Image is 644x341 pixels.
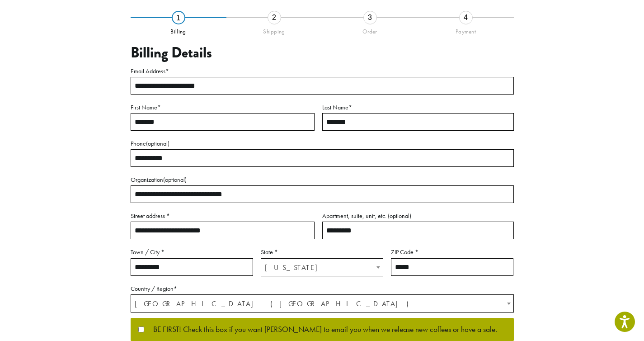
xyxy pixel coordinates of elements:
div: 1 [172,11,185,24]
div: 3 [363,11,377,24]
label: ZIP Code [391,246,513,258]
div: 4 [459,11,473,24]
div: Order [322,24,418,35]
span: BE FIRST! Check this box if you want [PERSON_NAME] to email you when we release new coffees or ha... [144,326,497,334]
div: Billing [131,24,226,35]
label: Last Name [322,102,514,113]
div: Shipping [226,24,322,35]
label: Apartment, suite, unit, etc. [322,210,514,222]
div: Payment [418,24,514,35]
label: Street address [131,210,315,222]
span: United States (US) [131,295,513,313]
span: (optional) [146,139,169,147]
span: Wisconsin [261,259,383,276]
label: First Name [131,102,315,113]
h3: Billing Details [131,44,514,62]
span: Country / Region [131,294,514,313]
input: BE FIRST! Check this box if you want [PERSON_NAME] to email you when we release new coffees or ha... [138,327,144,332]
span: (optional) [163,175,187,184]
label: Town / City [131,246,253,258]
span: (optional) [388,212,411,220]
label: Organization [131,174,514,185]
span: State [261,258,383,276]
div: 2 [268,11,281,24]
label: Email Address [131,66,514,77]
label: State [261,246,383,258]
